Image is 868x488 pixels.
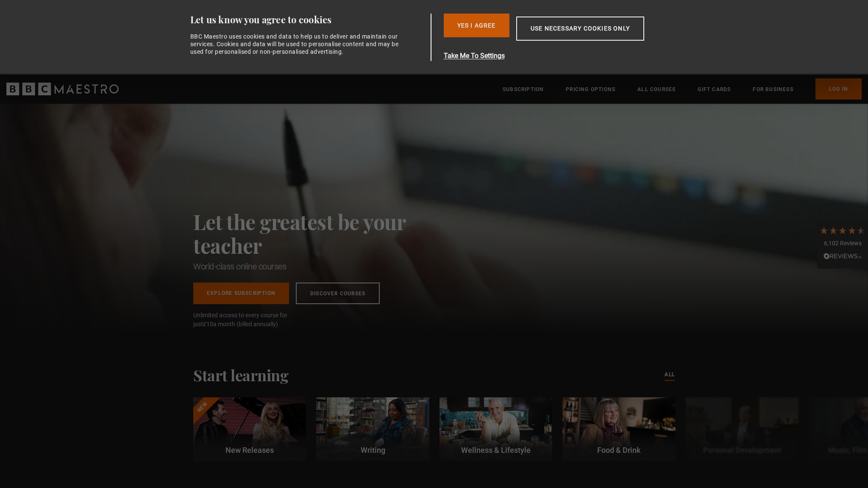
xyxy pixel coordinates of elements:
span: Unlimited access to every course for just a month (billed annually) [193,311,308,329]
a: Gift Cards [698,85,731,94]
nav: Primary [503,78,862,100]
button: Take Me To Settings [444,51,684,61]
button: Yes I Agree [444,14,509,37]
p: New Releases [193,444,306,456]
div: BBC Maestro uses cookies and data to help us to deliver and maintain our services. Cookies and da... [190,33,404,56]
p: Food & Drink [562,444,675,456]
div: 6,102 ReviewsRead All Reviews [817,219,868,269]
a: All Courses [637,85,676,94]
p: Personal Development [686,444,798,456]
img: REVIEWS.io [823,253,862,259]
svg: BBC Maestro [6,83,119,95]
a: Wellness & Lifestyle [440,397,552,461]
span: £10 [203,321,213,327]
div: 6,102 Reviews [819,239,866,248]
a: Subscription [503,85,544,94]
p: Writing [316,444,429,456]
button: Use necessary cookies only [516,17,644,41]
a: Explore Subscription [193,283,289,304]
div: Read All Reviews [819,252,866,262]
a: For business [753,85,793,94]
a: Writing [316,397,429,461]
a: Personal Development [686,397,798,461]
h2: Let the greatest be your teacher [193,210,443,257]
a: Discover Courses [296,283,380,304]
div: Let us know you agree to cookies [190,14,428,26]
div: 4.7 Stars [819,226,866,235]
a: All [665,370,675,380]
a: Food & Drink [562,397,675,461]
h1: World-class online courses [193,261,443,272]
p: Wellness & Lifestyle [440,444,552,456]
a: Pricing Options [566,85,615,94]
a: New New Releases [193,397,306,461]
a: Log In [815,78,862,100]
h2: Start learning [193,366,288,384]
